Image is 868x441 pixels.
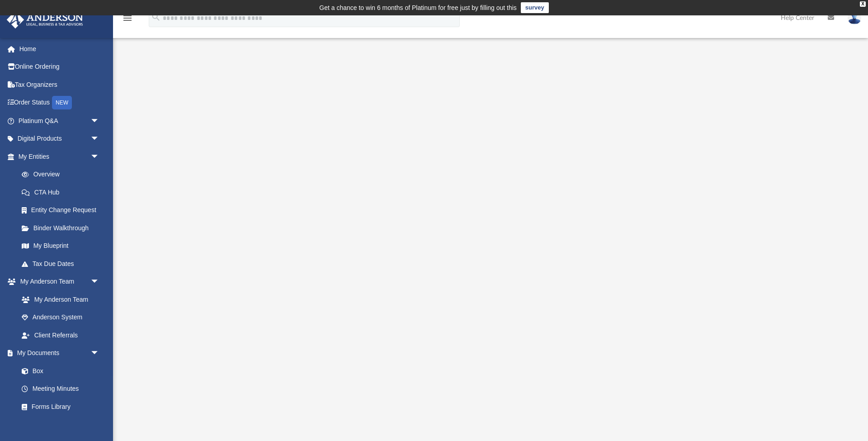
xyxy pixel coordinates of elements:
div: Get a chance to win 6 months of Platinum for free just by filling out this [319,2,517,13]
span: arrow_drop_down [90,273,108,291]
div: NEW [52,96,72,109]
a: Platinum Q&Aarrow_drop_down [6,112,113,130]
a: Binder Walkthrough [13,219,113,237]
img: Anderson Advisors Platinum Portal [4,11,86,28]
a: Tax Due Dates [13,255,113,273]
a: Overview [13,166,113,184]
span: arrow_drop_down [90,344,108,363]
img: User Pic [848,11,861,24]
a: My Entitiesarrow_drop_down [6,147,113,166]
a: Order StatusNEW [6,94,113,112]
span: arrow_drop_down [90,112,108,130]
a: Forms Library [13,398,104,416]
i: search [151,12,161,22]
i: menu [122,13,133,24]
a: Entity Change Request [13,201,113,219]
a: CTA Hub [13,183,113,201]
a: menu [122,17,133,24]
span: arrow_drop_down [90,130,108,148]
a: My Blueprint [13,237,108,255]
div: close [860,1,866,7]
span: arrow_drop_down [90,147,108,166]
a: Tax Organizers [6,76,113,94]
a: My Documentsarrow_drop_down [6,344,108,362]
a: Client Referrals [13,326,108,344]
a: Digital Productsarrow_drop_down [6,130,113,148]
a: survey [521,2,549,13]
a: My Anderson Teamarrow_drop_down [6,273,108,291]
a: Anderson System [13,308,108,327]
a: Home [6,40,113,58]
a: My Anderson Team [13,290,104,308]
a: Meeting Minutes [13,380,108,398]
a: Online Ordering [6,58,113,76]
a: Box [13,362,104,380]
